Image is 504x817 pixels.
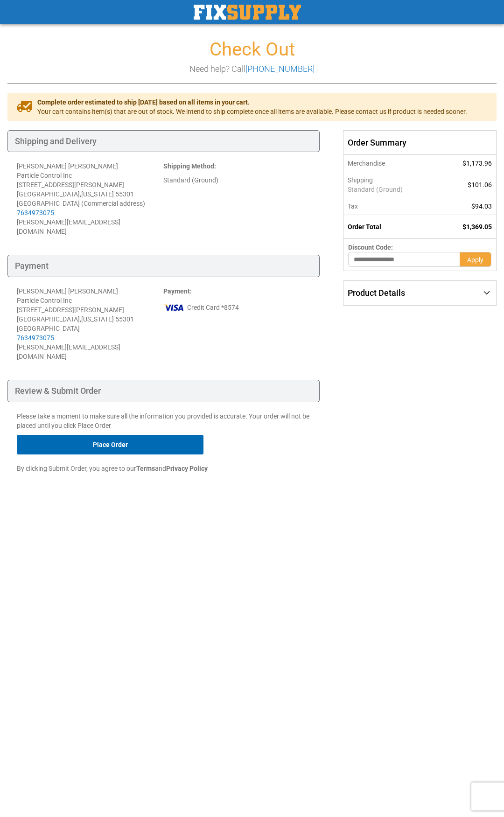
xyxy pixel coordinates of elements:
[462,160,492,167] span: $1,173.96
[17,412,310,430] p: Please take a moment to make sure all the information you provided is accurate. Your order will n...
[468,181,492,189] span: $101.06
[348,288,405,298] span: Product Details
[460,252,491,267] button: Apply
[343,155,439,172] th: Merchandise
[163,300,310,314] div: Credit Card *8574
[17,218,120,235] span: [PERSON_NAME][EMAIL_ADDRESS][DOMAIN_NAME]
[163,287,192,295] strong: :
[163,300,185,314] img: vi.png
[348,244,393,251] span: Discount Code:
[245,64,315,74] a: [PHONE_NUMBER]
[163,287,190,295] span: Payment
[467,256,483,264] span: Apply
[136,465,155,472] strong: Terms
[163,162,216,170] strong: :
[471,203,492,210] span: $94.03
[7,380,320,402] div: Review & Submit Order
[17,343,120,360] span: [PERSON_NAME][EMAIL_ADDRESS][DOMAIN_NAME]
[81,190,114,198] span: [US_STATE]
[7,255,320,277] div: Payment
[348,185,434,194] span: Standard (Ground)
[163,162,214,170] span: Shipping Method
[462,223,492,230] span: $1,369.05
[7,64,497,74] h3: Need help? Call
[163,175,310,185] div: Standard (Ground)
[194,5,301,20] a: store logo
[17,286,163,342] div: [PERSON_NAME] [PERSON_NAME] Particle Control Inc [STREET_ADDRESS][PERSON_NAME] [GEOGRAPHIC_DATA] ...
[343,198,439,215] th: Tax
[348,176,373,184] span: Shipping
[348,223,381,230] strong: Order Total
[166,465,208,472] strong: Privacy Policy
[7,130,320,153] div: Shipping and Delivery
[194,5,301,20] img: Fix Industrial Supply
[37,98,467,107] span: Complete order estimated to ship [DATE] based on all items in your cart.
[17,161,163,236] address: [PERSON_NAME] [PERSON_NAME] Particle Control Inc [STREET_ADDRESS][PERSON_NAME] [GEOGRAPHIC_DATA] ...
[37,107,467,116] span: Your cart contains item(s) that are out of stock. We intend to ship complete once all items are a...
[17,435,203,454] button: Place Order
[81,315,114,323] span: [US_STATE]
[7,39,497,60] h1: Check Out
[17,334,54,342] a: 7634973075
[17,209,54,216] a: 7634973075
[17,464,310,473] p: By clicking Submit Order, you agree to our and
[343,130,497,155] span: Order Summary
